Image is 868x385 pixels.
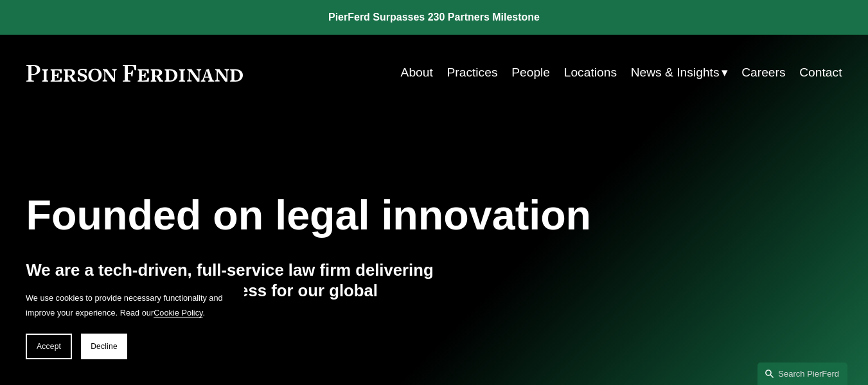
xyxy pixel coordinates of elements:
[401,60,433,85] a: About
[91,342,118,351] span: Decline
[154,308,202,318] a: Cookie Policy
[631,62,720,84] span: News & Insights
[37,342,61,351] span: Accept
[447,60,497,85] a: Practices
[799,60,842,85] a: Contact
[741,60,785,85] a: Careers
[26,260,434,323] h4: We are a tech-driven, full-service law firm delivering outcomes and shared success for our global...
[26,291,231,321] p: We use cookies to provide necessary functionality and improve your experience. Read our .
[81,334,127,359] button: Decline
[13,278,244,372] section: Cookie banner
[564,60,617,85] a: Locations
[757,363,847,385] a: Search this site
[26,192,706,239] h1: Founded on legal innovation
[26,334,72,359] button: Accept
[631,60,728,85] a: folder dropdown
[511,60,550,85] a: People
